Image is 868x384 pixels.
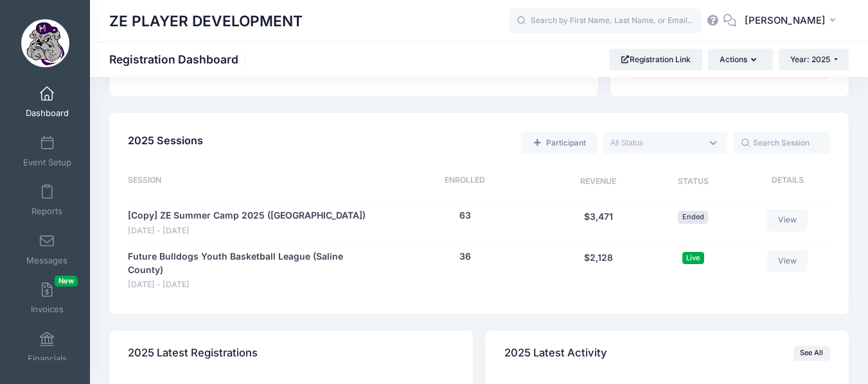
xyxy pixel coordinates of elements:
[31,206,62,217] span: Reports
[55,276,78,287] span: New
[31,305,64,315] span: Invoices
[521,132,597,154] a: Add a new manual registration
[609,49,702,71] a: Registration Link
[549,250,648,291] div: $2,128
[745,13,826,28] span: [PERSON_NAME]
[17,79,78,124] a: Dashboard
[21,19,69,67] img: ZE PLAYER DEVELOPMENT
[734,132,830,154] input: Search Session
[381,174,549,190] div: Enrolled
[17,227,78,272] a: Messages
[28,353,67,364] span: Financials
[23,157,71,168] span: Event Setup
[648,174,739,190] div: Status
[17,129,78,174] a: Event Setup
[793,346,830,361] a: See All
[549,209,648,237] div: $3,471
[736,6,849,36] button: [PERSON_NAME]
[767,209,808,231] a: View
[739,174,830,190] div: Details
[17,178,78,222] a: Reports
[682,252,704,264] span: Live
[504,335,607,371] h4: 2025 Latest Activity
[128,225,366,237] span: [DATE] - [DATE]
[790,54,830,64] span: Year: 2025
[610,137,702,149] textarea: Search
[708,49,772,71] button: Actions
[549,174,648,190] div: Revenue
[459,209,471,222] button: 63
[128,279,375,291] span: [DATE] - [DATE]
[767,250,808,272] a: View
[17,325,78,370] a: Financials
[509,8,702,34] input: Search by First Name, Last Name, or Email...
[678,211,708,223] span: Ended
[128,134,203,147] span: 2025 Sessions
[128,174,380,190] div: Session
[17,276,78,321] a: InvoicesNew
[26,108,69,119] span: Dashboard
[779,49,849,71] button: Year: 2025
[128,250,375,277] a: Future Bulldogs Youth Basketball League (Saline County)
[459,250,471,263] button: 36
[26,255,67,266] span: Messages
[109,6,303,36] h1: ZE PLAYER DEVELOPMENT
[128,209,366,222] a: [Copy] ZE Summer Camp 2025 ([GEOGRAPHIC_DATA])
[109,53,249,66] h1: Registration Dashboard
[128,335,258,371] h4: 2025 Latest Registrations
